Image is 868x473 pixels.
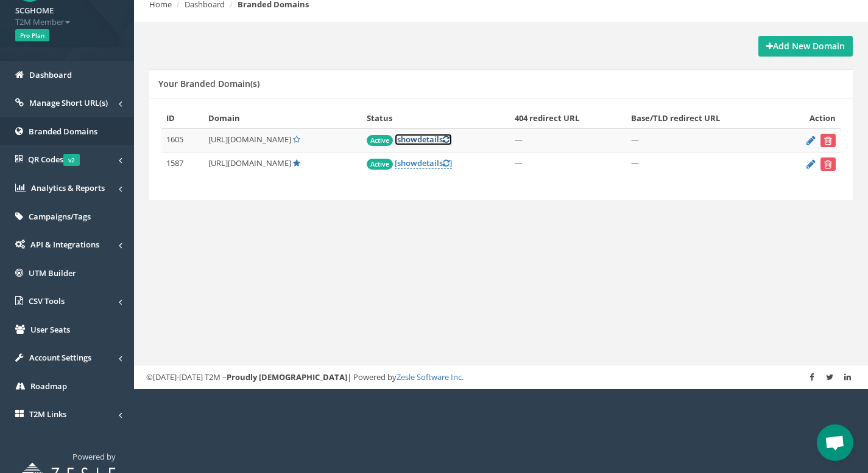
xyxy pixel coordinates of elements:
[395,134,452,145] a: [showdetails]
[28,154,80,165] span: QR Codes
[203,108,362,129] th: Domain
[510,108,626,129] th: 404 redirect URL
[146,371,856,383] div: ©[DATE]-[DATE] T2M – | Powered by
[293,134,300,145] a: Set Default
[626,129,780,153] td: —
[30,239,99,250] span: API & Integrations
[626,153,780,176] td: —
[817,424,853,461] a: Open chat
[397,157,417,168] span: show
[208,134,291,145] span: [URL][DOMAIN_NAME]
[362,108,510,129] th: Status
[397,371,464,382] a: Zesle Software Inc.
[158,79,259,88] h5: Your Branded Domain(s)
[31,182,105,193] span: Analytics & Reports
[367,159,393,170] span: Active
[15,5,54,16] strong: SCGHOME
[208,157,291,168] span: [URL][DOMAIN_NAME]
[29,211,91,222] span: Campaigns/Tags
[510,153,626,176] td: —
[161,129,203,153] td: 1605
[29,97,108,108] span: Manage Short URL(s)
[161,153,203,176] td: 1587
[395,157,452,169] a: [showdetails]
[30,381,67,392] span: Roadmap
[63,154,80,166] span: v2
[758,36,853,57] a: Add New Domain
[30,324,70,335] span: User Seats
[367,135,393,146] span: Active
[15,16,119,28] span: T2M Member
[766,40,845,52] strong: Add New Domain
[29,295,65,306] span: CSV Tools
[15,29,49,41] span: Pro Plan
[780,108,841,129] th: Action
[29,69,72,80] span: Dashboard
[161,108,203,129] th: ID
[29,126,97,137] span: Branded Domains
[29,268,76,278] span: UTM Builder
[29,352,91,363] span: Account Settings
[15,2,119,27] a: SCGHOME T2M Member
[293,157,300,168] a: Default
[626,108,780,129] th: Base/TLD redirect URL
[510,129,626,153] td: —
[397,134,417,145] span: show
[227,371,347,382] strong: Proudly [DEMOGRAPHIC_DATA]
